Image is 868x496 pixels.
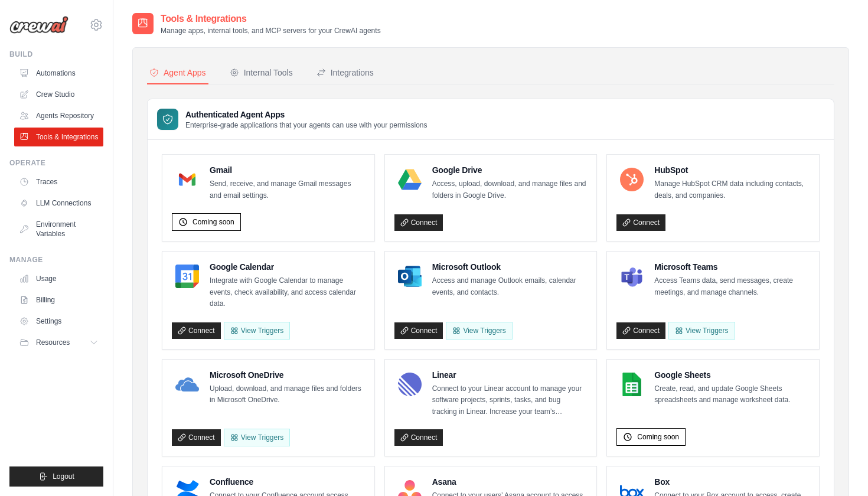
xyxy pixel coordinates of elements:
button: Internal Tools [227,62,295,84]
p: Manage apps, internal tools, and MCP servers for your CrewAI agents [161,26,381,35]
p: Integrate with Google Calendar to manage events, check availability, and access calendar data. [210,275,365,310]
a: Agents Repository [14,106,103,125]
h4: Microsoft Teams [654,261,810,273]
h4: Asana [432,476,588,488]
img: Google Calendar Logo [175,265,199,288]
h4: Confluence [210,476,365,488]
a: Automations [14,64,103,83]
span: Logout [53,472,74,481]
img: HubSpot Logo [620,168,644,191]
img: Google Sheets Logo [620,373,644,396]
h4: Google Drive [432,164,588,176]
div: Operate [9,158,103,168]
a: Connect [394,322,443,339]
div: Internal Tools [230,67,293,79]
a: Crew Studio [14,85,103,104]
button: Logout [9,466,103,487]
span: Coming soon [637,432,679,442]
h4: Google Sheets [654,369,810,381]
a: Connect [616,214,665,231]
a: Tools & Integrations [14,128,103,146]
: View Triggers [224,429,290,446]
a: Connect [394,214,443,231]
p: Send, receive, and manage Gmail messages and email settings. [210,178,365,201]
: View Triggers [668,322,735,340]
p: Connect to your Linear account to manage your software projects, sprints, tasks, and bug tracking... [432,383,588,418]
a: Connect [172,322,221,339]
a: Connect [616,322,665,339]
a: Traces [14,172,103,191]
img: Microsoft Outlook Logo [398,265,422,288]
div: Agent Apps [149,67,206,79]
p: Access, upload, download, and manage files and folders in Google Drive. [432,178,588,201]
h4: Google Calendar [210,261,365,273]
img: Gmail Logo [175,168,199,191]
div: Build [9,50,103,59]
h4: Microsoft Outlook [432,261,588,273]
div: Manage [9,255,103,265]
a: Usage [14,269,103,288]
img: Logo [9,16,68,34]
a: Billing [14,291,103,309]
p: Upload, download, and manage files and folders in Microsoft OneDrive. [210,383,365,406]
button: Agent Apps [147,62,208,84]
a: Settings [14,312,103,331]
p: Create, read, and update Google Sheets spreadsheets and manage worksheet data. [654,383,810,406]
a: Environment Variables [14,215,103,243]
p: Access and manage Outlook emails, calendar events, and contacts. [432,275,588,298]
h3: Authenticated Agent Apps [185,109,428,120]
h4: HubSpot [654,164,810,176]
a: LLM Connections [14,194,103,213]
img: Linear Logo [398,373,422,396]
button: Resources [14,333,103,352]
button: View Triggers [224,322,290,340]
span: Coming soon [192,217,234,227]
: View Triggers [446,322,512,340]
h4: Linear [432,369,588,381]
h2: Tools & Integrations [161,12,381,26]
a: Connect [172,429,221,446]
a: Connect [394,429,443,446]
h4: Microsoft OneDrive [210,369,365,381]
p: Manage HubSpot CRM data including contacts, deals, and companies. [654,178,810,201]
div: Integrations [316,67,374,79]
h4: Box [654,476,810,488]
button: Integrations [314,62,376,84]
img: Google Drive Logo [398,168,422,191]
p: Enterprise-grade applications that your agents can use with your permissions [185,120,428,130]
img: Microsoft OneDrive Logo [175,373,199,396]
p: Access Teams data, send messages, create meetings, and manage channels. [654,275,810,298]
h4: Gmail [210,164,365,176]
img: Microsoft Teams Logo [620,265,644,288]
span: Resources [36,338,70,347]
